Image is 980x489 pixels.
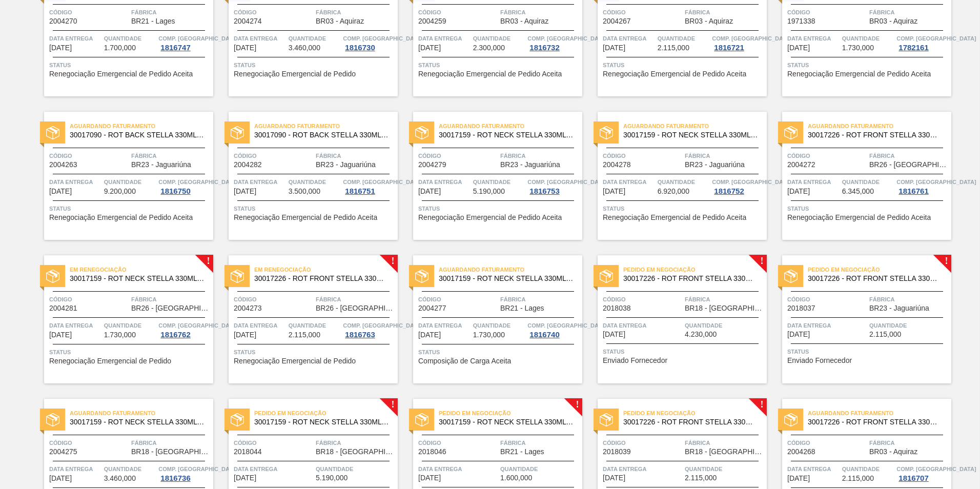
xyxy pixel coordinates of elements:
span: Aguardando Faturamento [70,408,213,418]
a: statusAguardando Faturamento30017226 - ROT FRONT STELLA 330ML PM20 429Código2004272FábricaBR26 - ... [767,112,951,240]
img: status [231,270,244,283]
span: 2004274 [234,17,262,25]
img: status [46,126,59,139]
img: status [415,413,428,426]
span: 17/09/2025 [603,331,625,338]
span: BR23 - Jaguariúna [869,304,929,312]
span: 3.500,000 [289,188,320,195]
span: Quantidade [104,33,156,44]
span: Fábrica [316,294,395,304]
span: Pedido em Negociação [623,408,767,418]
span: 1971338 [787,17,815,25]
span: 6.920,000 [658,188,689,195]
a: Comp. [GEOGRAPHIC_DATA]1816747 [158,33,211,52]
span: BR26 - Uberlândia [316,304,395,312]
span: 12/09/2025 [234,44,256,52]
span: 2.300,000 [473,44,505,52]
span: Status [49,203,211,214]
span: Comp. Carga [343,33,422,44]
span: Fábrica [500,151,580,161]
span: Fábrica [131,7,211,17]
span: Código [234,438,313,448]
span: Pedido em Negociação [623,264,767,275]
a: Comp. [GEOGRAPHIC_DATA]1816707 [896,464,949,482]
span: Fábrica [869,151,949,161]
span: 2018037 [787,304,815,312]
span: BR03 - Aquiraz [500,17,548,25]
span: Status [418,347,580,357]
span: Renegociação Emergencial de Pedido Aceita [49,214,193,221]
span: Data entrega [603,320,682,331]
span: Data entrega [49,320,101,331]
span: 30017226 - ROT FRONT STELLA 330ML PM20 429 [808,418,943,426]
span: Renegociação Emergencial de Pedido [234,357,356,365]
span: Data entrega [418,320,471,331]
span: Quantidade [473,320,525,331]
img: status [46,270,59,283]
a: Comp. [GEOGRAPHIC_DATA]1816761 [896,177,949,195]
span: BR21 - Lages [131,17,175,25]
a: !statusEm renegociação30017159 - ROT NECK STELLA 330ML 429Código2004281FábricaBR26 - [GEOGRAPHIC_... [29,255,213,383]
div: 1816751 [343,187,377,195]
span: Status [49,347,211,357]
span: 1.730,000 [473,331,505,339]
span: Fábrica [685,294,764,304]
span: 3.460,000 [289,44,320,52]
span: Status [234,203,395,214]
span: 2.115,000 [685,474,717,482]
span: Quantidade [104,320,156,331]
span: Aguardando Faturamento [439,121,582,131]
span: Data entrega [787,33,840,44]
span: BR26 - Uberlândia [131,304,211,312]
a: Comp. [GEOGRAPHIC_DATA]1816730 [343,33,395,52]
span: 30017159 - ROT NECK STELLA 330ML 429 [70,275,205,282]
span: Quantidade [289,320,341,331]
img: status [231,413,244,426]
span: 22/09/2025 [49,475,72,482]
span: 24/09/2025 [418,474,441,482]
span: Aguardando Faturamento [623,121,767,131]
span: 2004270 [49,17,77,25]
span: 9.200,000 [104,188,136,195]
span: 17/09/2025 [418,331,441,339]
span: Fábrica [869,294,949,304]
span: Status [418,60,580,70]
span: 4.230,000 [685,331,717,338]
span: Código [49,151,129,161]
span: Data entrega [49,464,101,474]
img: status [784,413,798,426]
div: 1816740 [527,331,561,339]
span: Aguardando Faturamento [808,121,951,131]
span: Status [49,60,211,70]
span: 2004272 [787,161,815,169]
span: 2004267 [603,17,631,25]
a: !statusEm renegociação30017226 - ROT FRONT STELLA 330ML PM20 429Código2004273FábricaBR26 - [GEOGR... [213,255,398,383]
span: Pedido em Negociação [254,408,398,418]
span: Código [418,438,498,448]
span: 30017226 - ROT FRONT STELLA 330ML PM20 429 [623,418,759,426]
span: Código [234,151,313,161]
span: 30017159 - ROT NECK STELLA 330ML 429 [254,418,390,426]
span: Enviado Fornecedor [787,357,852,364]
span: Pedido em Negociação [808,264,951,275]
span: Pedido em Negociação [439,408,582,418]
span: 12/09/2025 [418,44,441,52]
span: BR18 - Pernambuco [685,448,764,456]
span: Quantidade [658,33,710,44]
span: 30017090 - ROT BACK STELLA 330ML 429 [70,131,205,139]
span: 19/09/2025 [787,331,810,338]
span: BR26 - Uberlândia [869,161,949,169]
a: statusAguardando Faturamento30017090 - ROT BACK STELLA 330ML 429Código2004263FábricaBR23 - Jaguar... [29,112,213,240]
span: 11/09/2025 [49,44,72,52]
span: Comp. Carga [527,177,607,187]
span: Código [418,7,498,17]
span: 2004259 [418,17,446,25]
span: 1.730,000 [842,44,874,52]
span: 2.115,000 [658,44,689,52]
img: status [415,126,428,139]
span: Data entrega [603,33,655,44]
span: Aguardando Faturamento [439,264,582,275]
a: Comp. [GEOGRAPHIC_DATA]1816740 [527,320,580,339]
div: 1816750 [158,187,192,195]
span: 2.115,000 [842,475,874,482]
